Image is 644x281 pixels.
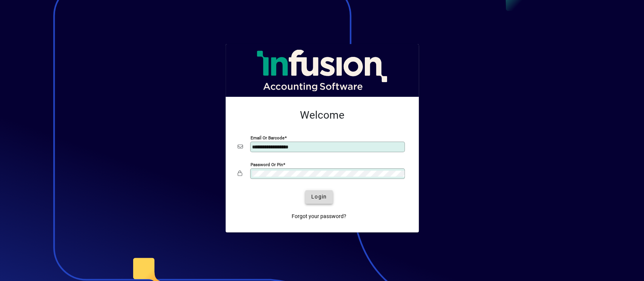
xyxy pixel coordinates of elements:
[305,190,333,204] button: Login
[251,162,283,167] mat-label: Password or Pin
[289,210,349,223] a: Forgot your password?
[238,109,407,122] h2: Welcome
[292,212,346,220] span: Forgot your password?
[311,193,327,201] span: Login
[251,135,284,140] mat-label: Email or Barcode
